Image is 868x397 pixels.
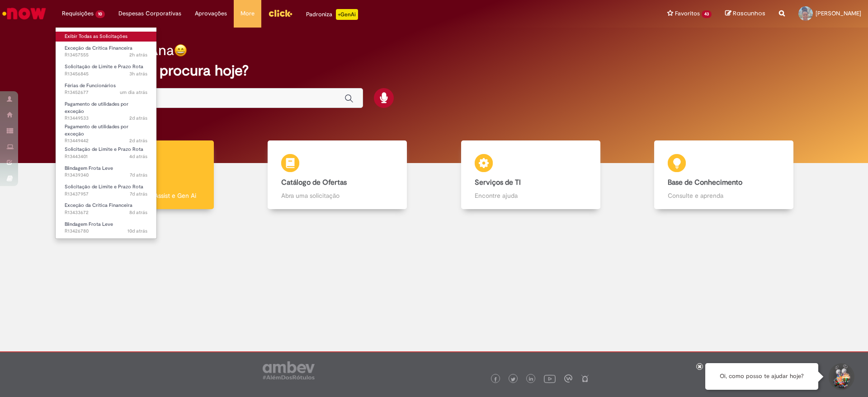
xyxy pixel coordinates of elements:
img: logo_footer_twitter.png [511,377,515,382]
span: R13426780 [65,228,147,235]
ul: Requisições [55,27,157,239]
span: Rascunhos [733,9,765,18]
span: Despesas Corporativas [118,9,181,18]
p: +GenAi [336,9,358,20]
h2: O que você procura hoje? [78,63,790,79]
a: Tirar dúvidas Tirar dúvidas com Lupi Assist e Gen Ai [47,140,241,210]
span: 2d atrás [129,115,147,121]
img: happy-face.png [174,44,187,57]
a: Serviços de TI Encontre ajuda [434,140,627,210]
a: Aberto R13457555 : Exceção da Crítica Financeira [56,43,156,60]
b: Base de Conhecimento [668,178,742,187]
span: R13433672 [65,209,147,216]
img: logo_footer_workplace.png [564,374,572,383]
time: 19/08/2025 08:11:09 [127,228,147,234]
span: 4d atrás [129,153,147,160]
a: Catálogo de Ofertas Abra uma solicitação [241,140,434,210]
span: Solicitação de Limite e Prazo Rota [65,146,143,153]
a: Rascunhos [725,9,765,18]
a: Aberto R13433672 : Exceção da Crítica Financeira [56,201,156,217]
span: Favoritos [675,9,700,18]
a: Aberto R13449533 : Pagamento de utilidades por exceção [56,99,156,119]
span: R13452677 [65,89,147,96]
span: Pagamento de utilidades por exceção [65,101,128,115]
span: 10 [95,10,105,18]
img: logo_footer_linkedin.png [529,377,533,382]
img: logo_footer_ambev_rotulo_gray.png [263,361,315,379]
span: 2d atrás [129,137,147,144]
a: Aberto R13437957 : Solicitação de Limite e Prazo Rota [56,182,156,199]
a: Aberto R13443401 : Solicitação de Limite e Prazo Rota [56,145,156,161]
a: Base de Conhecimento Consulte e aprenda [627,140,821,210]
div: Padroniza [306,9,358,20]
p: Encontre ajuda [475,191,587,200]
button: Iniciar Conversa de Suporte [827,363,854,390]
span: Solicitação de Limite e Prazo Rota [65,183,143,190]
img: logo_footer_naosei.png [581,374,589,383]
a: Exibir Todas as Solicitações [56,32,156,42]
span: Aprovações [195,9,227,18]
span: Exceção da Crítica Financeira [65,45,132,51]
span: R13449533 [65,115,147,122]
img: logo_footer_youtube.png [544,373,556,384]
a: Aberto R13452677 : Férias de Funcionários [56,81,156,98]
span: R13443401 [65,153,147,160]
span: Solicitação de Limite e Prazo Rota [65,63,143,70]
a: Aberto R13449442 : Pagamento de utilidades por exceção [56,122,156,141]
div: Oi, como posso te ajudar hoje? [705,363,818,390]
time: 28/08/2025 10:51:32 [129,70,147,77]
span: 7d atrás [130,172,147,178]
img: click_logo_yellow_360x200.png [268,6,292,20]
span: Exceção da Crítica Financeira [65,202,132,209]
span: 43 [702,10,712,18]
p: Abra uma solicitação [281,191,393,200]
span: Requisições [62,9,94,18]
span: Férias de Funcionários [65,82,116,89]
span: 8d atrás [129,209,147,216]
span: Blindagem Frota Leve [65,165,113,172]
time: 28/08/2025 12:22:42 [129,51,147,58]
span: um dia atrás [120,89,147,96]
span: R13456845 [65,70,147,78]
time: 25/08/2025 10:31:31 [129,153,147,160]
time: 20/08/2025 16:57:39 [129,209,147,216]
a: Aberto R13456845 : Solicitação de Limite e Prazo Rota [56,62,156,79]
span: Pagamento de utilidades por exceção [65,123,128,137]
span: R13457555 [65,51,147,59]
span: 10d atrás [127,228,147,234]
a: Aberto R13439340 : Blindagem Frota Leve [56,163,156,180]
time: 26/08/2025 16:29:54 [129,115,147,121]
span: More [241,9,255,18]
b: Catálogo de Ofertas [281,178,347,187]
time: 26/08/2025 16:19:57 [129,137,147,144]
span: 2h atrás [129,51,147,58]
img: ServiceNow [1,5,47,23]
span: 3h atrás [129,70,147,77]
b: Serviços de TI [475,178,521,187]
span: R13439340 [65,172,147,179]
time: 21/08/2025 18:04:14 [130,191,147,197]
span: Blindagem Frota Leve [65,221,113,228]
time: 27/08/2025 14:10:11 [120,89,147,96]
a: Aberto R13426780 : Blindagem Frota Leve [56,220,156,236]
img: logo_footer_facebook.png [493,377,498,382]
span: R13449442 [65,137,147,145]
span: [PERSON_NAME] [816,9,861,17]
span: 7d atrás [130,191,147,197]
p: Consulte e aprenda [668,191,780,200]
time: 22/08/2025 11:14:09 [130,172,147,178]
span: R13437957 [65,191,147,198]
